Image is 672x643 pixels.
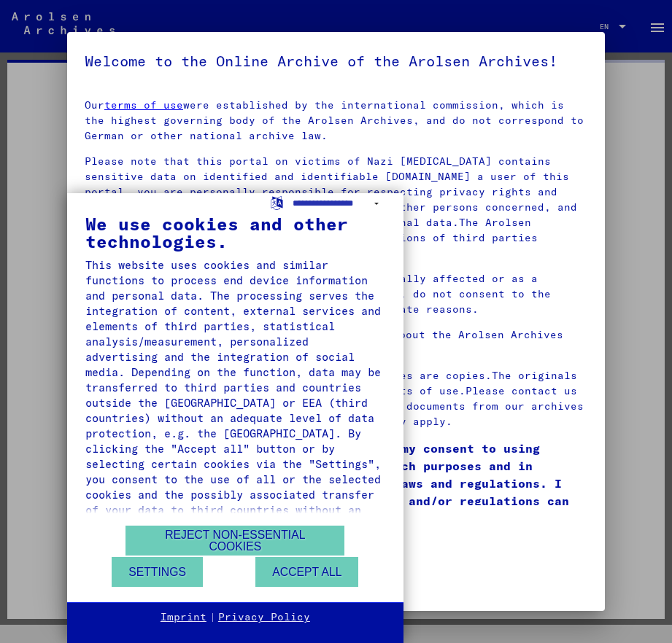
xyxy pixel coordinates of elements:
[161,610,206,625] a: Imprint
[125,526,344,556] button: Reject non-essential cookies
[85,257,385,533] div: This website uses cookies and similar functions to process end device information and personal da...
[255,557,358,587] button: Accept all
[218,610,310,625] a: Privacy Policy
[85,215,385,250] div: We use cookies and other technologies.
[112,557,203,587] button: Settings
